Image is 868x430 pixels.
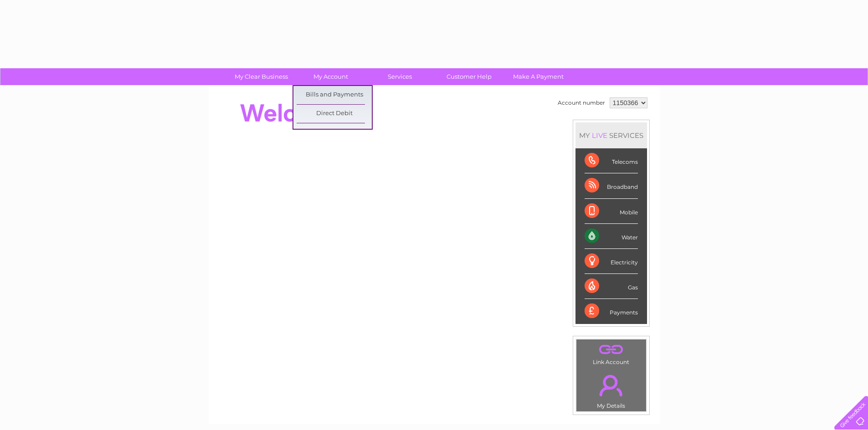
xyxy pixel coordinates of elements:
a: Moving Premises [297,123,372,142]
div: Electricity [585,249,638,274]
a: Make A Payment [501,68,576,85]
div: Broadband [585,173,638,198]
div: Gas [585,274,638,299]
a: My Clear Business [224,68,299,85]
a: . [579,342,644,358]
a: Services [362,68,437,85]
a: . [579,369,644,401]
a: My Account [293,68,368,85]
div: Payments [585,299,638,324]
a: Bills and Payments [297,86,372,104]
div: MY SERVICES [575,122,647,148]
div: Mobile [585,199,638,224]
a: Direct Debit [297,105,372,123]
td: Link Account [576,339,647,368]
td: Account number [555,95,607,111]
div: Telecoms [585,148,638,173]
div: LIVE [590,131,609,140]
td: My Details [576,367,647,412]
div: Water [585,224,638,249]
a: Customer Help [431,68,507,85]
